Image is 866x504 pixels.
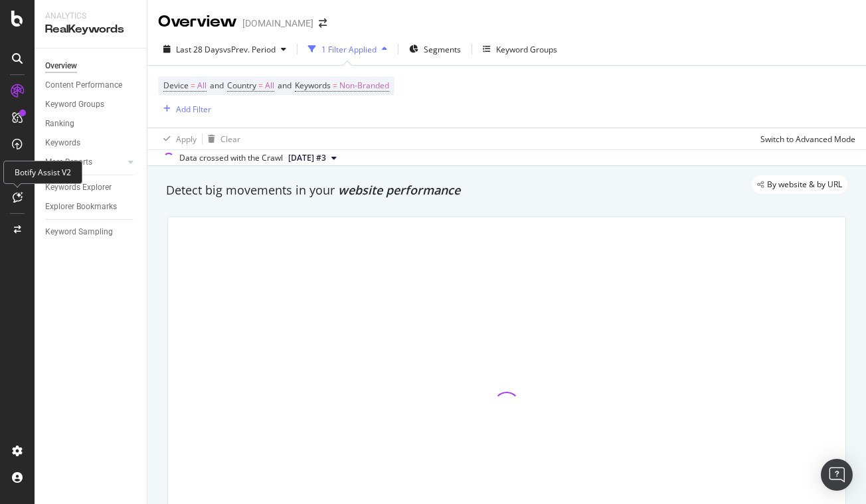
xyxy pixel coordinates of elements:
[45,200,137,214] a: Explorer Bookmarks
[752,175,847,194] div: legacy label
[45,117,137,131] a: Ranking
[477,39,563,60] button: Keyword Groups
[45,155,124,169] a: More Reports
[45,78,122,92] div: Content Performance
[210,80,224,91] span: and
[767,181,842,189] span: By website & by URL
[760,133,855,145] div: Switch to Advanced Mode
[319,19,327,28] div: arrow-right-arrow-left
[45,117,74,131] div: Ranking
[203,128,240,149] button: Clear
[45,98,137,112] a: Keyword Groups
[242,17,313,30] div: [DOMAIN_NAME]
[191,80,195,91] span: =
[404,39,466,60] button: Segments
[158,39,292,60] button: Last 28 DaysvsPrev. Period
[220,133,240,145] div: Clear
[295,80,331,91] span: Keywords
[303,39,392,60] button: 1 Filter Applied
[283,150,342,166] button: [DATE] #3
[278,80,292,91] span: and
[45,200,117,214] div: Explorer Bookmarks
[424,44,461,55] span: Segments
[45,98,104,112] div: Keyword Groups
[158,128,197,149] button: Apply
[45,181,112,195] div: Keywords Explorer
[321,44,377,55] div: 1 Filter Applied
[45,181,137,195] a: Keywords Explorer
[45,22,136,37] div: RealKeywords
[45,59,77,73] div: Overview
[45,225,137,239] a: Keyword Sampling
[179,152,283,164] div: Data crossed with the Crawl
[176,133,197,145] div: Apply
[197,76,207,95] span: All
[339,76,389,95] span: Non-Branded
[45,136,137,150] a: Keywords
[45,78,137,92] a: Content Performance
[223,44,276,55] span: vs Prev. Period
[45,155,92,169] div: More Reports
[333,80,337,91] span: =
[158,101,211,117] button: Add Filter
[288,152,326,164] span: 2025 Oct. 1st #3
[821,459,853,491] div: Open Intercom Messenger
[158,11,237,33] div: Overview
[176,104,211,115] div: Add Filter
[265,76,274,95] span: All
[45,136,80,150] div: Keywords
[45,11,136,22] div: Analytics
[227,80,256,91] span: Country
[176,44,223,55] span: Last 28 Days
[45,225,113,239] div: Keyword Sampling
[755,128,855,149] button: Switch to Advanced Mode
[496,44,557,55] div: Keyword Groups
[163,80,189,91] span: Device
[258,80,263,91] span: =
[45,59,137,73] a: Overview
[3,161,82,184] div: Botify Assist V2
